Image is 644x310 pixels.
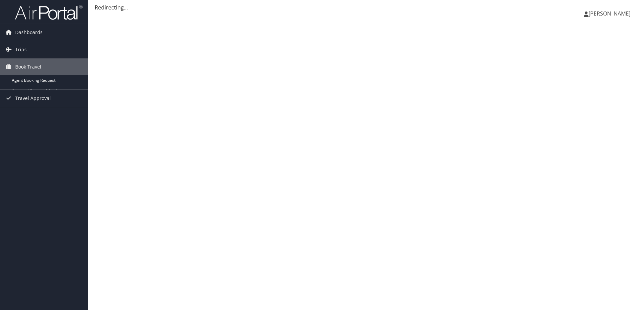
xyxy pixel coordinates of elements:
[584,3,637,24] a: [PERSON_NAME]
[15,24,43,41] span: Dashboards
[15,41,27,58] span: Trips
[589,10,630,17] span: [PERSON_NAME]
[95,3,637,11] div: Redirecting...
[15,58,41,75] span: Book Travel
[15,90,51,107] span: Travel Approval
[15,4,83,20] img: airportal-logo.png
